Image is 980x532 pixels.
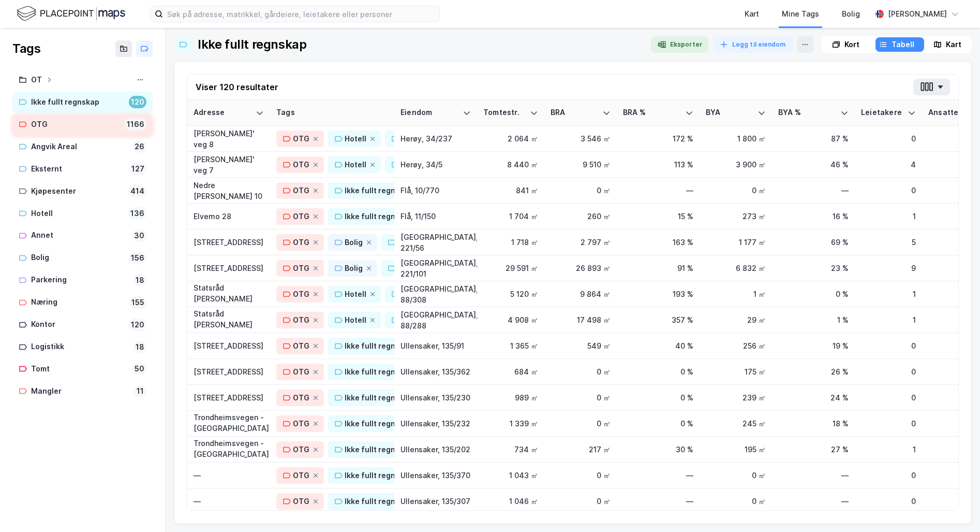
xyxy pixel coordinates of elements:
[345,392,413,404] div: Ikke fullt regnskap
[928,482,980,532] iframe: Chat Widget
[483,366,538,377] div: 684 ㎡
[400,257,471,279] div: [GEOGRAPHIC_DATA], 221/101
[12,292,153,313] a: Næring155
[31,296,125,309] div: Næring
[133,341,146,353] div: 18
[483,108,526,118] div: Tomtestr.
[778,340,849,351] div: 19 %
[483,392,538,403] div: 989 ㎡
[129,252,146,264] div: 156
[706,185,766,196] div: 0 ㎡
[129,319,146,331] div: 120
[861,418,916,429] div: 0
[293,340,309,352] div: OTG
[194,412,264,435] div: Trondheimsvegen - [GEOGRAPHIC_DATA] 65
[861,392,916,403] div: 0
[12,114,153,135] a: OTG1166
[194,154,264,176] div: [PERSON_NAME]' veg 7
[134,385,146,397] div: 11
[861,340,916,351] div: 0
[483,418,538,429] div: 1 339 ㎡
[400,108,458,118] div: Eiendom
[31,74,42,87] div: OT
[345,418,413,430] div: Ikke fullt regnskap
[706,159,766,170] div: 3 900 ㎡
[345,236,363,249] div: Bolig
[861,185,916,196] div: 0
[31,340,129,353] div: Logistikk
[551,340,611,351] div: 549 ㎡
[706,289,766,299] div: 1 ㎡
[623,108,681,118] div: BRA %
[551,418,611,429] div: 0 ㎡
[31,207,124,220] div: Hotell
[198,36,306,53] div: Ikke fullt regnskap
[928,482,980,532] div: Kontrollprogram for chat
[31,118,121,131] div: OTG
[12,269,153,291] a: Parkering18
[12,358,153,380] a: Tomt50
[31,96,125,109] div: Ikke fullt regnskap
[400,309,471,331] div: [GEOGRAPHIC_DATA], 88/288
[293,314,309,326] div: OTG
[778,444,849,455] div: 27 %
[293,133,309,145] div: OTG
[623,392,693,403] div: 0 %
[706,418,766,429] div: 245 ㎡
[551,289,611,299] div: 9 864 ㎡
[128,207,146,220] div: 136
[125,118,146,131] div: 1166
[12,159,153,180] a: Eksternt127
[483,289,538,299] div: 5 120 ㎡
[706,444,766,455] div: 195 ㎡
[345,159,366,171] div: Hotell
[706,366,766,377] div: 175 ㎡
[745,8,759,20] div: Kart
[31,185,124,198] div: Kjøpesenter
[345,469,413,482] div: Ikke fullt regnskap
[778,237,849,248] div: 69 %
[194,108,251,118] div: Adresse
[861,496,916,507] div: 0
[551,108,598,118] div: BRA
[133,274,146,286] div: 18
[194,237,264,248] div: [STREET_ADDRESS]
[132,140,146,153] div: 26
[345,210,413,223] div: Ikke fullt regnskap
[293,469,309,482] div: OTG
[293,392,309,404] div: OTG
[551,444,611,455] div: 217 ㎡
[483,314,538,325] div: 4 908 ㎡
[345,443,413,456] div: Ikke fullt regnskap
[293,262,309,275] div: OTG
[623,133,693,144] div: 172 %
[400,444,471,455] div: Ullensaker, 135/202
[706,237,766,248] div: 1 177 ㎡
[623,470,693,481] div: —
[946,38,961,51] div: Kart
[551,470,611,481] div: 0 ㎡
[400,159,471,170] div: Herøy, 34/5
[706,108,753,118] div: BYA
[483,159,538,170] div: 8 440 ㎡
[861,237,916,248] div: 5
[778,392,849,403] div: 24 %
[861,108,903,118] div: Leietakere
[345,495,413,508] div: Ikke fullt regnskap
[293,418,309,430] div: OTG
[293,184,309,197] div: OTG
[400,232,471,253] div: [GEOGRAPHIC_DATA], 221/56
[861,263,916,274] div: 9
[623,314,693,325] div: 357 %
[12,203,153,224] a: Hotell136
[293,210,309,223] div: OTG
[706,496,766,507] div: 0 ㎡
[12,136,153,157] a: Angvik Areal26
[778,418,849,429] div: 18 %
[551,237,611,248] div: 2 797 ㎡
[778,289,849,299] div: 0 %
[345,184,413,197] div: Ikke fullt regnskap
[400,366,471,377] div: Ullensaker, 135/362
[31,363,128,376] div: Tomt
[17,5,125,23] img: logo.f888ab2527a4732fd821a326f86c7f29.svg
